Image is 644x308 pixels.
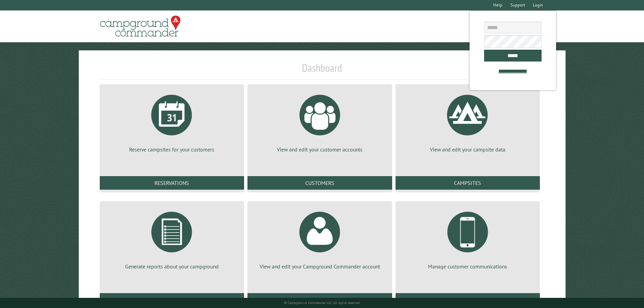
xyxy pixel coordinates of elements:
[404,207,532,270] a: Manage customer communications
[98,61,546,80] h1: Dashboard
[247,176,392,190] a: Customers
[396,176,540,190] a: Campsites
[396,293,540,307] a: Communications
[108,90,236,153] a: Reserve campsites for your customers
[256,207,384,270] a: View and edit your Campground Commander account
[108,263,236,270] p: Generate reports about your campground
[100,293,244,307] a: Reports
[256,263,384,270] p: View and edit your Campground Commander account
[98,13,183,40] img: Campground Commander
[100,176,244,190] a: Reservations
[404,90,532,153] a: View and edit your campsite data
[404,146,532,153] p: View and edit your campsite data
[284,301,360,305] small: © Campground Commander LLC. All rights reserved.
[404,263,532,270] p: Manage customer communications
[108,207,236,270] a: Generate reports about your campground
[256,146,384,153] p: View and edit your customer accounts
[247,293,392,307] a: Account
[256,90,384,153] a: View and edit your customer accounts
[108,146,236,153] p: Reserve campsites for your customers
